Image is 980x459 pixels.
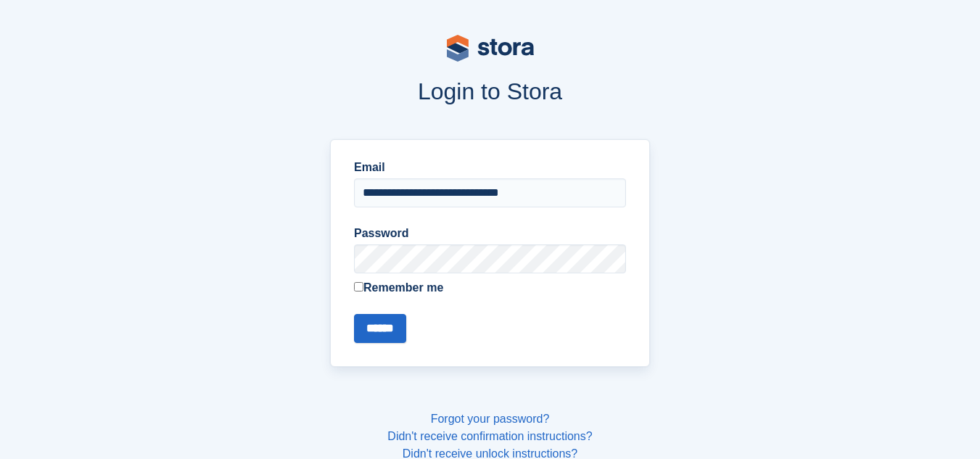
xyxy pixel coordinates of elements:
[354,279,626,297] label: Remember me
[431,413,550,425] a: Forgot your password?
[354,225,626,242] label: Password
[354,282,363,291] input: Remember me
[447,35,534,62] img: stora-logo-53a41332b3708ae10de48c4981b4e9114cc0af31d8433b30ea865607fb682f29.svg
[354,159,626,176] label: Email
[94,78,886,104] h1: Login to Stora
[387,430,592,442] a: Didn't receive confirmation instructions?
